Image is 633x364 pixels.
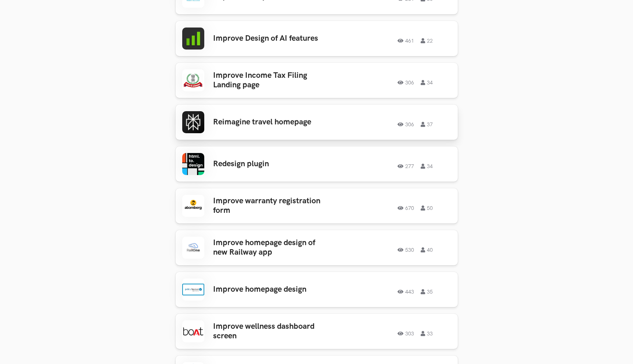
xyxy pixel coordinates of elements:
[213,71,328,90] h3: Improve Income Tax Filing Landing page
[421,247,433,252] span: 40
[421,205,433,211] span: 50
[421,164,433,169] span: 34
[398,80,414,85] span: 306
[213,238,328,258] h3: Improve homepage design of new Railway app
[213,117,328,127] h3: Reimagine travel homepage
[213,159,328,169] h3: Redesign plugin
[213,34,328,43] h3: Improve Design of AI features
[421,331,433,336] span: 33
[176,272,458,307] a: Improve homepage design 443 35
[176,21,458,56] a: Improve Design of AI features46122
[213,285,328,294] h3: Improve homepage design
[176,230,458,265] a: Improve homepage design of new Railway app 530 40
[176,188,458,223] a: Improve warranty registration form 670 50
[398,247,414,252] span: 530
[398,38,414,43] span: 461
[398,164,414,169] span: 277
[176,105,458,140] a: Reimagine travel homepage30637
[421,289,433,294] span: 35
[176,146,458,182] a: Redesign plugin27734
[421,38,433,43] span: 22
[213,196,328,216] h3: Improve warranty registration form
[398,205,414,211] span: 670
[176,314,458,349] a: Improve wellness dashboard screen 303 33
[421,122,433,127] span: 37
[398,331,414,336] span: 303
[213,322,328,341] h3: Improve wellness dashboard screen
[421,80,433,85] span: 34
[176,63,458,98] a: Improve Income Tax Filing Landing page30634
[398,122,414,127] span: 306
[398,289,414,294] span: 443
